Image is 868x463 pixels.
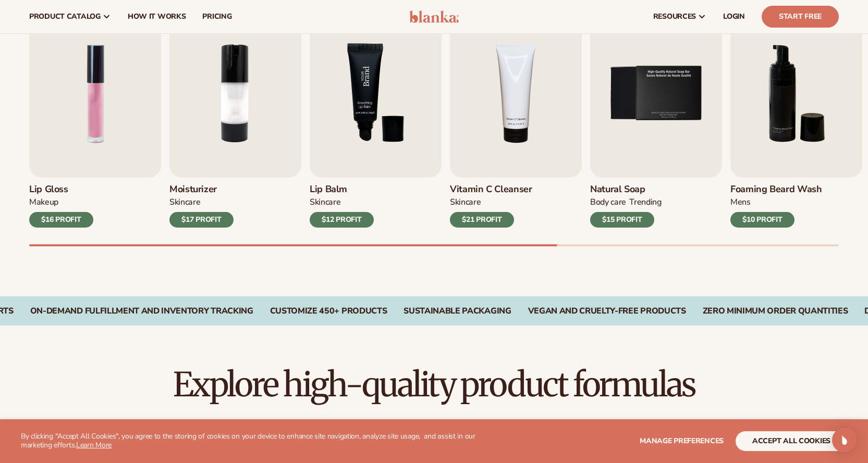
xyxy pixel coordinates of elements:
a: Learn More [76,440,112,450]
span: LOGIN [723,12,745,21]
h3: Lip Gloss [29,184,93,195]
a: 5 / 9 [590,9,722,228]
div: $12 PROFIT [310,212,374,228]
a: 4 / 9 [450,9,582,228]
h3: Natural Soap [590,184,662,195]
button: Manage preferences [640,431,724,451]
div: $16 PROFIT [29,212,93,228]
h3: Vitamin C Cleanser [450,184,532,195]
img: Shopify Image 7 [310,9,442,178]
div: SKINCARE [169,197,200,208]
div: BODY Care [590,197,626,208]
span: product catalog [29,12,101,21]
div: $10 PROFIT [730,212,794,228]
h3: Lip Balm [310,184,374,195]
div: CUSTOMIZE 450+ PRODUCTS [270,306,387,316]
div: Open Intercom Messenger [832,428,857,453]
span: Manage preferences [640,436,724,446]
a: 2 / 9 [169,9,301,228]
div: SUSTAINABLE PACKAGING [404,306,511,316]
p: By clicking "Accept All Cookies", you agree to the storing of cookies on your device to enhance s... [21,432,504,450]
span: resources [653,12,696,21]
h3: Moisturizer [169,184,234,195]
a: Start Free [762,6,839,28]
div: ZERO MINIMUM ORDER QUANTITIES [703,306,848,316]
button: accept all cookies [736,431,847,451]
div: TRENDING [629,197,661,208]
div: On-Demand Fulfillment and Inventory Tracking [30,306,253,316]
span: pricing [202,12,231,21]
a: 3 / 9 [310,9,442,228]
div: VEGAN AND CRUELTY-FREE PRODUCTS [528,306,686,316]
div: SKINCARE [310,197,340,208]
div: mens [730,197,751,208]
div: MAKEUP [29,197,58,208]
h2: Explore high-quality product formulas [29,367,839,402]
div: Skincare [450,197,481,208]
a: 6 / 9 [730,9,862,228]
div: $17 PROFIT [169,212,234,228]
img: logo [409,10,459,23]
div: $15 PROFIT [590,212,654,228]
span: How It Works [128,12,186,21]
a: 1 / 9 [29,9,161,228]
div: $21 PROFIT [450,212,514,228]
h3: Foaming beard wash [730,184,822,195]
